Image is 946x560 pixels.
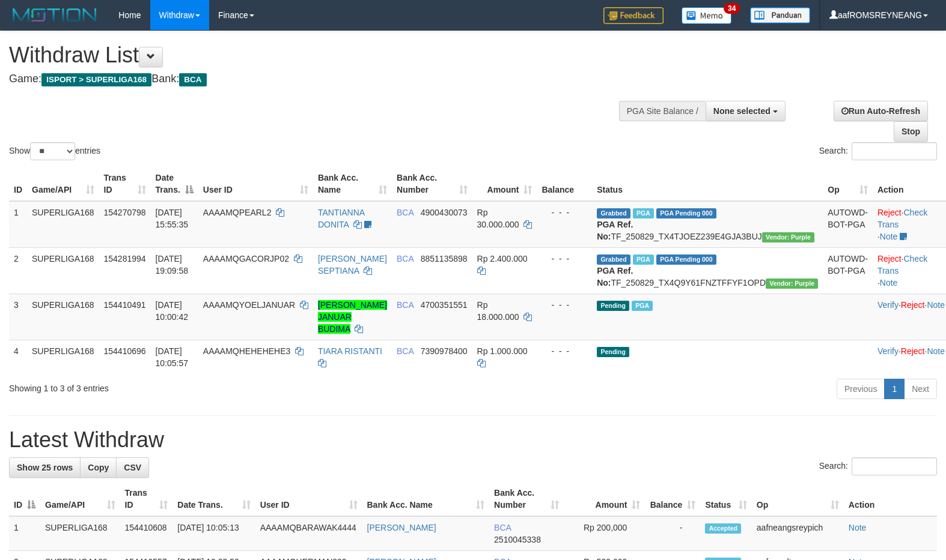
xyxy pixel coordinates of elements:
[713,106,771,116] span: None selected
[880,278,898,288] a: Note
[597,220,633,241] b: PGA Ref. No:
[632,301,653,311] span: Marked by aafsoycanthlai
[472,167,537,201] th: Amount: activate to sort column ascending
[41,73,151,86] span: ISPORT > SUPERLIGA168
[397,346,413,356] span: BCA
[9,516,40,551] td: 1
[397,208,413,217] span: BCA
[645,516,700,551] td: -
[255,516,362,551] td: AAAAMQBARAWAK4444
[597,208,630,218] span: Grabbed
[564,482,645,516] th: Amount: activate to sort column ascending
[597,347,629,357] span: Pending
[156,208,189,229] span: [DATE] 15:55:35
[752,516,844,551] td: aafneangsreypich
[823,247,873,294] td: AUTOWD-BOT-PGA
[203,208,272,217] span: AAAAMQPEARL2
[705,523,741,534] span: Accepted
[9,457,81,478] a: Show 25 rows
[834,101,928,121] a: Run Auto-Refresh
[633,254,654,265] span: Marked by aafnonsreyleab
[597,266,633,288] b: PGA Ref. No:
[367,523,436,532] a: [PERSON_NAME]
[421,300,468,310] span: Copy 4700351551 to clipboard
[542,253,587,265] div: - - -
[9,482,40,516] th: ID: activate to sort column descending
[750,7,810,23] img: panduan.png
[40,482,120,516] th: Game/API: activate to sort column ascending
[9,43,618,67] h1: Withdraw List
[104,300,146,310] span: 154410491
[927,300,945,310] a: Note
[156,346,189,368] span: [DATE] 10:05:57
[9,142,100,160] label: Show entries
[877,254,902,263] a: Reject
[421,254,468,263] span: Copy 8851135898 to clipboard
[318,254,387,275] a: [PERSON_NAME] SEPTIANA
[318,346,382,356] a: TIARA RISTANTI
[172,516,255,551] td: [DATE] 10:05:13
[877,208,927,229] a: Check Trans
[880,232,898,241] a: Note
[852,457,937,475] input: Search:
[120,482,173,516] th: Trans ID: activate to sort column ascending
[656,208,716,218] span: PGA Pending
[9,73,618,85] h4: Game: Bank:
[592,201,823,248] td: TF_250829_TX4TJOEZ239E4GJA3BUJ
[477,254,528,263] span: Rp 2.400.000
[489,482,564,516] th: Bank Acc. Number: activate to sort column ascending
[656,254,716,265] span: PGA Pending
[542,206,587,218] div: - - -
[477,208,519,229] span: Rp 30.000.000
[9,294,27,340] td: 3
[477,346,528,356] span: Rp 1.000.000
[9,201,27,248] td: 1
[88,463,109,472] span: Copy
[397,300,413,310] span: BCA
[27,294,99,340] td: SUPERLIGA168
[706,101,786,121] button: None selected
[877,208,902,217] a: Reject
[27,201,99,248] td: SUPERLIGA168
[172,482,255,516] th: Date Trans.: activate to sort column ascending
[124,463,141,472] span: CSV
[27,247,99,294] td: SUPERLIGA168
[9,167,27,201] th: ID
[537,167,592,201] th: Balance
[633,208,654,218] span: Marked by aafmaleo
[397,254,413,263] span: BCA
[362,482,490,516] th: Bank Acc. Name: activate to sort column ascending
[823,201,873,248] td: AUTOWD-BOT-PGA
[494,535,541,544] span: Copy 2510045338 to clipboard
[645,482,700,516] th: Balance: activate to sort column ascending
[313,167,392,201] th: Bank Acc. Name: activate to sort column ascending
[724,3,740,14] span: 34
[104,208,146,217] span: 154270798
[477,300,519,322] span: Rp 18.000.000
[9,428,937,452] h1: Latest Withdraw
[819,457,937,475] label: Search:
[682,7,732,24] img: Button%20Memo.svg
[156,300,189,322] span: [DATE] 10:00:42
[198,167,313,201] th: User ID: activate to sort column ascending
[894,121,928,142] a: Stop
[104,254,146,263] span: 154281994
[844,482,937,516] th: Action
[597,254,630,265] span: Grabbed
[318,300,387,334] a: [PERSON_NAME] JANUAR BUDIMA
[849,523,867,532] a: Note
[120,516,173,551] td: 154410608
[823,167,873,201] th: Op: activate to sort column ascending
[179,73,206,86] span: BCA
[9,247,27,294] td: 2
[203,300,295,310] span: AAAAMQYOELJANUAR
[904,379,937,399] a: Next
[156,254,189,275] span: [DATE] 19:09:58
[17,463,73,472] span: Show 25 rows
[766,278,818,289] span: Vendor URL: https://trx4.1velocity.biz
[99,167,151,201] th: Trans ID: activate to sort column ascending
[597,301,629,311] span: Pending
[203,346,290,356] span: AAAAMQHEHEHEHE3
[877,346,899,356] a: Verify
[494,523,511,532] span: BCA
